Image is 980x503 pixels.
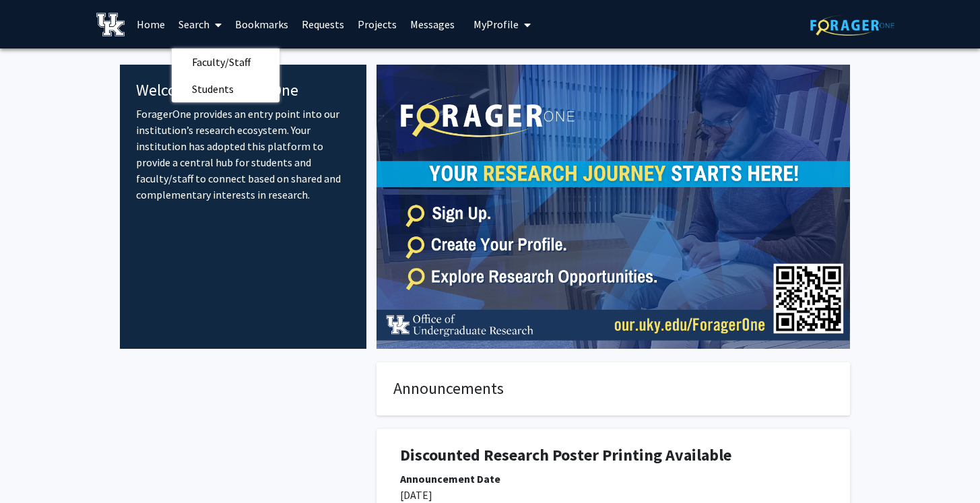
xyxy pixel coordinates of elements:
a: Faculty/Staff [172,52,280,72]
a: Messages [403,1,461,48]
iframe: Chat [10,442,57,493]
p: ForagerOne provides an entry point into our institution’s research ecosystem. Your institution ha... [136,106,351,203]
a: Requests [295,1,351,48]
span: Students [172,75,254,102]
a: Students [172,79,280,99]
h4: Announcements [393,379,833,399]
a: Home [130,1,172,48]
p: [DATE] [400,487,826,503]
a: Search [172,1,228,48]
a: Bookmarks [228,1,295,48]
span: My Profile [473,18,519,31]
a: Projects [351,1,403,48]
h4: Welcome to ForagerOne [136,81,351,100]
span: Faculty/Staff [172,48,271,75]
img: ForagerOne Logo [810,15,894,36]
div: Announcement Date [400,471,826,487]
img: Cover Image [377,65,850,349]
h1: Discounted Research Poster Printing Available [400,446,826,465]
img: University of Kentucky Logo [96,13,125,36]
